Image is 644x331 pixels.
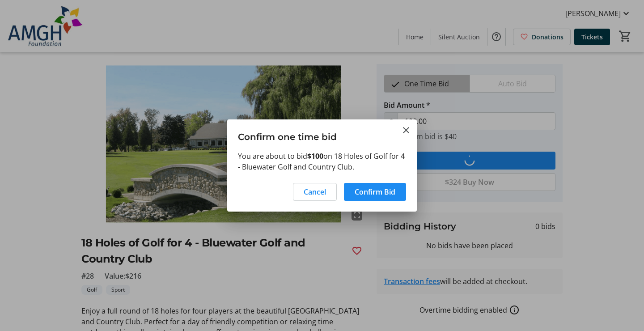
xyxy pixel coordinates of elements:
[304,187,326,197] span: Cancel
[307,151,323,161] strong: $100
[401,125,411,136] button: Close
[344,183,406,201] button: Confirm Bid
[355,187,395,197] span: Confirm Bid
[238,151,406,172] p: You are about to bid on 18 Holes of Golf for 4 - Bluewater Golf and Country Club.
[293,183,337,201] button: Cancel
[227,119,417,150] h3: Confirm one time bid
